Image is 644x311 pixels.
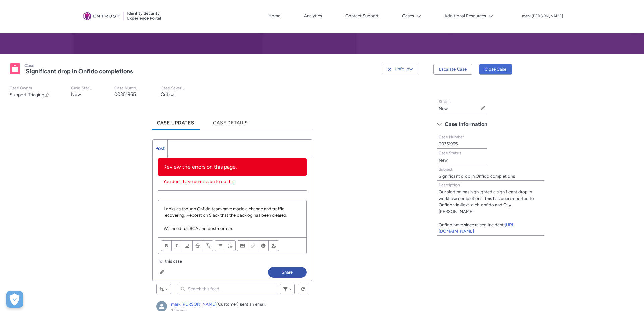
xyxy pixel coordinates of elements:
[71,91,81,97] lightning-formatted-text: New
[400,11,423,21] button: Cases
[153,140,168,158] a: Post
[215,240,236,251] ul: Align text
[6,291,23,308] div: Cookie Preferences
[522,14,563,19] p: mark.[PERSON_NAME]
[439,151,461,155] span: Case Status
[161,240,213,251] ul: Format text
[344,11,380,21] a: Contact Support
[522,12,563,19] button: User Profile mark.reddington
[24,63,34,68] records-entity-label: Case
[248,240,258,251] button: Link
[6,291,23,308] button: Open Preferences
[268,240,279,251] button: @Mention people and groups
[439,106,448,111] lightning-formatted-text: New
[26,68,133,75] lightning-formatted-text: Significant drop in Onfido completions
[208,111,253,130] a: Case Details
[157,120,195,126] span: Case Updates
[215,240,225,251] button: Bulleted List
[164,225,301,232] p: Will need full RCA and postmortem.
[163,179,235,184] a: You don't have permission to do this.
[155,146,165,151] span: Post
[445,119,487,129] span: Case Information
[165,258,182,265] span: this case
[439,174,515,179] lightning-formatted-text: Significant drop in Onfido completions
[268,267,307,278] button: Share
[439,158,448,163] lightning-formatted-text: New
[71,86,93,91] p: Case Status
[158,259,162,264] span: To
[382,64,418,74] button: Unfollow
[439,183,460,187] span: Description
[434,119,548,130] button: Case Information
[480,105,486,111] button: Edit Status
[10,92,44,98] span: Support Triaging
[161,240,172,251] button: Bold
[171,302,216,307] a: mark.[PERSON_NAME]
[439,99,451,104] span: Status
[302,11,324,21] a: Analytics, opens in new tab
[161,91,175,97] lightning-formatted-text: Critical
[152,111,200,130] a: Case Updates
[114,91,136,97] lightning-formatted-text: 00351965
[44,92,50,98] button: Change Owner
[225,240,236,251] button: Numbered List
[258,240,269,251] button: Insert Emoji
[439,189,534,234] lightning-formatted-text: Our alerting has highlighted a significant drop in workflow completions. This has been reported t...
[479,64,512,75] button: Close Case
[171,240,182,251] button: Italic
[439,135,464,139] span: Case Number
[267,11,282,21] a: Home
[433,64,472,75] button: Escalate Case
[152,139,313,281] div: Chatter Publisher
[439,141,458,146] lightning-formatted-text: 00351965
[177,284,277,294] input: Search this feed...
[216,302,266,307] span: (Customer) sent an email.
[10,86,50,91] p: Case Owner
[182,240,193,251] button: Underline
[114,86,139,91] p: Case Number
[237,240,248,251] button: Image
[439,167,453,172] span: Subject
[443,11,495,21] button: Additional Resources
[213,120,248,126] span: Case Details
[395,66,413,71] span: Unfollow
[163,164,237,170] span: Review the errors on this page.
[298,284,308,294] button: Refresh this feed
[164,206,301,219] p: Looks as though Onfido team have made a change and traffic recovering. Reporst on Slack that the ...
[192,240,203,251] button: Strikethrough
[203,240,213,251] button: Remove Formatting
[237,240,279,251] ul: Insert content
[161,86,185,91] p: Case Severity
